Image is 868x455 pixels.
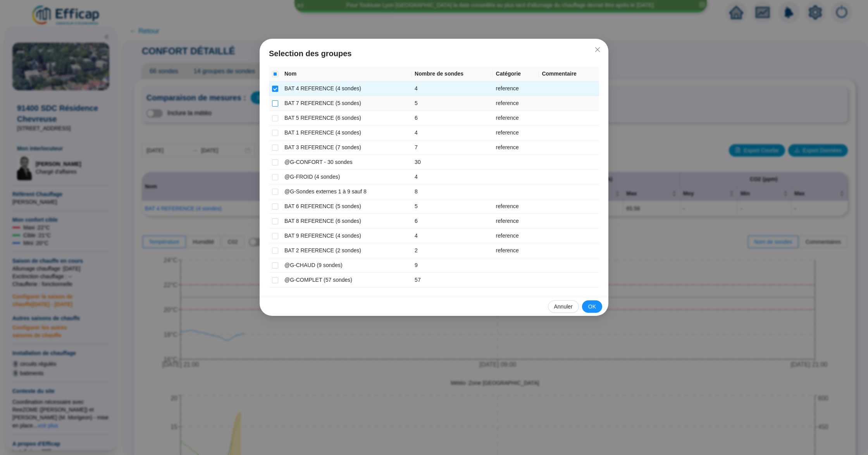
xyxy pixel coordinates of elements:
td: @G-Sondes externes 1 à 9 sauf 8 [281,184,412,199]
td: reference [493,229,539,243]
td: 6 [412,111,493,126]
span: OK [588,303,596,311]
td: @G-CHAUD (9 sondes) [281,258,412,273]
td: reference [493,111,539,126]
span: Annuler [554,303,573,311]
td: reference [493,199,539,214]
td: 57 [412,273,493,288]
td: 8 [412,184,493,199]
td: BAT 1 REFERENCE (4 sondes) [281,126,412,140]
button: Annuler [548,300,579,313]
td: BAT 6 REFERENCE (5 sondes) [281,199,412,214]
td: 4 [412,81,493,96]
td: reference [493,140,539,155]
td: 5 [412,199,493,214]
button: OK [582,300,602,313]
td: reference [493,96,539,111]
th: Nom [281,67,412,81]
td: BAT 3 REFERENCE (7 sondes) [281,140,412,155]
td: 4 [412,126,493,140]
th: Nombre de sondes [412,67,493,81]
td: BAT 2 REFERENCE (2 sondes) [281,243,412,258]
button: Close [591,43,604,56]
td: BAT 9 REFERENCE (4 sondes) [281,229,412,243]
td: BAT 5 REFERENCE (6 sondes) [281,111,412,126]
th: Catégorie [493,67,539,81]
td: 30 [412,155,493,170]
td: 4 [412,170,493,184]
td: reference [493,81,539,96]
td: @G-COMPLET (57 sondes) [281,273,412,288]
td: BAT 4 REFERENCE (4 sondes) [281,81,412,96]
td: BAT 7 REFERENCE (5 sondes) [281,96,412,111]
th: Commentaire [539,67,599,81]
td: reference [493,243,539,258]
td: 9 [412,258,493,273]
td: reference [493,214,539,229]
td: 7 [412,140,493,155]
td: BAT 8 REFERENCE (6 sondes) [281,214,412,229]
td: @G-FROID (4 sondes) [281,170,412,184]
td: 5 [412,96,493,111]
span: Fermer [591,47,604,53]
td: reference [493,126,539,140]
span: Selection des groupes [269,48,599,59]
span: close [594,47,601,53]
td: 4 [412,229,493,243]
td: 6 [412,214,493,229]
td: @G-CONFORT - 30 sondes [281,155,412,170]
td: 2 [412,243,493,258]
